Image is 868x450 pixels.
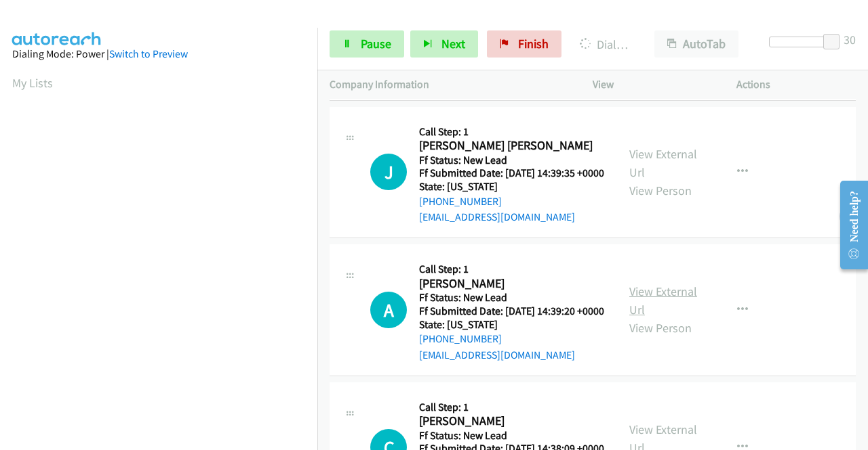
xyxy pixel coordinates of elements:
a: Switch to Preview [109,47,188,60]
button: AutoTab [654,30,738,58]
h2: [PERSON_NAME] [419,413,600,429]
h5: Call Step: 1 [419,125,604,139]
h5: Ff Status: New Lead [419,291,604,305]
p: Dialing [PERSON_NAME] [580,35,630,53]
div: 30 [844,30,856,49]
h5: Ff Submitted Date: [DATE] 14:39:35 +0000 [419,166,604,180]
p: View [593,76,712,93]
h1: A [370,292,407,328]
a: Finish [487,30,561,58]
a: My Lists [12,75,53,91]
h5: Call Step: 1 [419,401,604,414]
a: [PHONE_NUMBER] [419,332,502,345]
h2: [PERSON_NAME] [PERSON_NAME] [419,138,600,154]
iframe: Resource Center [829,171,868,279]
span: Finish [518,36,549,51]
a: View External Url [629,284,697,317]
div: The call is yet to be attempted [370,292,407,328]
h5: Ff Status: New Lead [419,154,604,167]
a: View Person [629,183,692,198]
a: Pause [330,30,404,58]
h5: State: [US_STATE] [419,318,604,332]
span: Next [441,36,465,51]
div: The call is yet to be attempted [370,154,407,190]
h1: J [370,154,407,190]
p: Actions [736,76,856,93]
div: Dialing Mode: Power | [12,46,305,62]
span: Pause [361,36,391,51]
a: [EMAIL_ADDRESS][DOMAIN_NAME] [419,348,575,361]
a: View Person [629,320,692,336]
h5: Call Step: 1 [419,263,604,276]
a: View External Url [629,146,697,180]
h5: Ff Submitted Date: [DATE] 14:39:20 +0000 [419,305,604,318]
a: [EMAIL_ADDRESS][DOMAIN_NAME] [419,210,575,223]
p: Company Information [330,76,568,93]
button: Next [410,30,478,58]
h2: [PERSON_NAME] [419,276,600,292]
h5: Ff Status: New Lead [419,429,604,443]
a: [PHONE_NUMBER] [419,195,502,208]
h5: State: [US_STATE] [419,180,604,194]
